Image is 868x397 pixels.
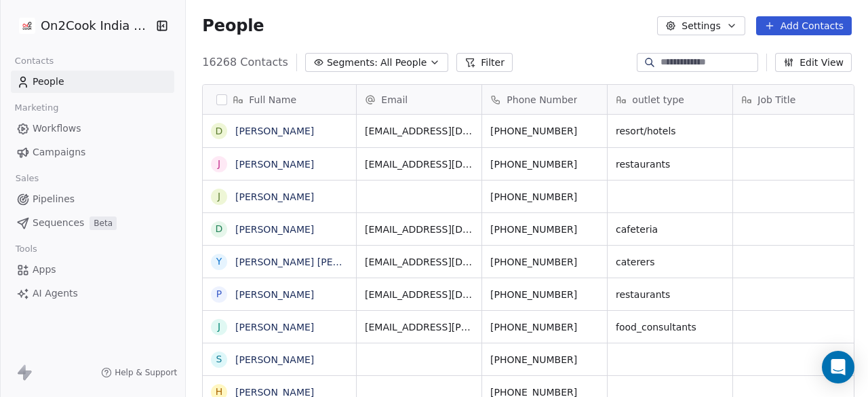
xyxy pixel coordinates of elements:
[657,16,745,35] button: Settings
[19,18,35,34] img: on2cook%20logo-04%20copy.jpg
[490,223,599,236] span: [PHONE_NUMBER]
[33,121,81,136] span: Workflows
[235,159,314,170] a: [PERSON_NAME]
[456,53,513,72] button: Filter
[9,98,64,118] span: Marketing
[365,124,473,138] span: [EMAIL_ADDRESS][DOMAIN_NAME]
[616,320,724,334] span: food_consultants
[357,85,481,114] div: Email
[235,224,314,235] a: [PERSON_NAME]
[490,320,599,334] span: [PHONE_NUMBER]
[203,85,356,114] div: Full Name
[235,322,314,333] a: [PERSON_NAME]
[775,53,852,72] button: Edit View
[33,286,78,301] span: AI Agents
[90,216,117,230] span: Beta
[235,354,314,365] a: [PERSON_NAME]
[490,124,599,138] span: [PHONE_NUMBER]
[632,93,684,107] span: outlet type
[218,157,220,171] div: J
[11,117,174,140] a: Workflows
[9,51,60,71] span: Contacts
[235,289,314,300] a: [PERSON_NAME]
[216,287,222,301] div: P
[11,141,174,164] a: Campaigns
[202,16,264,36] span: People
[33,192,75,206] span: Pipelines
[33,75,64,89] span: People
[616,157,724,171] span: restaurants
[11,188,174,210] a: Pipelines
[616,223,724,236] span: cafeteria
[616,288,724,301] span: restaurants
[327,56,378,70] span: Segments:
[33,145,85,159] span: Campaigns
[11,212,174,234] a: SequencesBeta
[41,17,153,35] span: On2Cook India Pvt. Ltd.
[216,124,223,138] div: D
[733,85,858,114] div: Job Title
[9,239,43,259] span: Tools
[490,190,599,204] span: [PHONE_NUMBER]
[218,189,220,204] div: J
[490,255,599,269] span: [PHONE_NUMBER]
[616,124,724,138] span: resort/hotels
[216,352,222,366] div: S
[365,288,473,301] span: [EMAIL_ADDRESS][DOMAIN_NAME]
[381,93,408,107] span: Email
[216,254,222,269] div: Y
[202,54,288,71] span: 16268 Contacts
[218,320,220,334] div: J
[11,282,174,305] a: AI Agents
[365,320,473,334] span: [EMAIL_ADDRESS][PERSON_NAME][DOMAIN_NAME]
[235,191,314,202] a: [PERSON_NAME]
[365,223,473,236] span: [EMAIL_ADDRESS][DOMAIN_NAME]
[365,157,473,171] span: [EMAIL_ADDRESS][DOMAIN_NAME]
[235,126,314,136] a: [PERSON_NAME]
[822,351,854,383] div: Open Intercom Messenger
[365,255,473,269] span: [EMAIL_ADDRESS][DOMAIN_NAME]
[507,93,577,107] span: Phone Number
[33,263,56,277] span: Apps
[757,93,795,107] span: Job Title
[490,288,599,301] span: [PHONE_NUMBER]
[235,257,396,267] a: [PERSON_NAME] [PERSON_NAME]
[115,367,177,378] span: Help & Support
[482,85,607,114] div: Phone Number
[9,168,45,189] span: Sales
[490,353,599,366] span: [PHONE_NUMBER]
[490,157,599,171] span: [PHONE_NUMBER]
[101,367,177,378] a: Help & Support
[249,93,296,107] span: Full Name
[33,216,84,230] span: Sequences
[756,16,852,35] button: Add Contacts
[608,85,732,114] div: outlet type
[380,56,427,70] span: All People
[11,71,174,93] a: People
[616,255,724,269] span: caterers
[11,259,174,281] a: Apps
[216,222,223,236] div: D
[16,14,146,37] button: On2Cook India Pvt. Ltd.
